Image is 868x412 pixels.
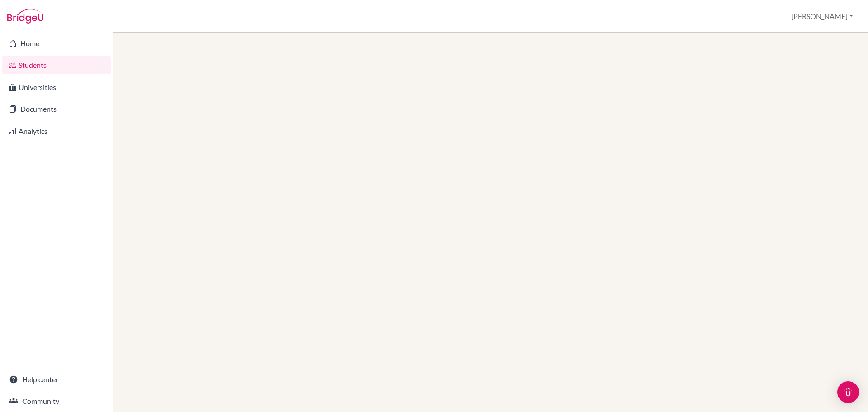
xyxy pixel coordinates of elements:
a: Students [2,56,111,74]
a: Home [2,34,111,52]
a: Help center [2,370,111,388]
a: Analytics [2,122,111,140]
button: [PERSON_NAME] [787,8,857,25]
img: Bridge-U [7,9,43,24]
a: Community [2,392,111,410]
a: Universities [2,78,111,96]
a: Documents [2,100,111,118]
div: Open Intercom Messenger [837,381,859,403]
